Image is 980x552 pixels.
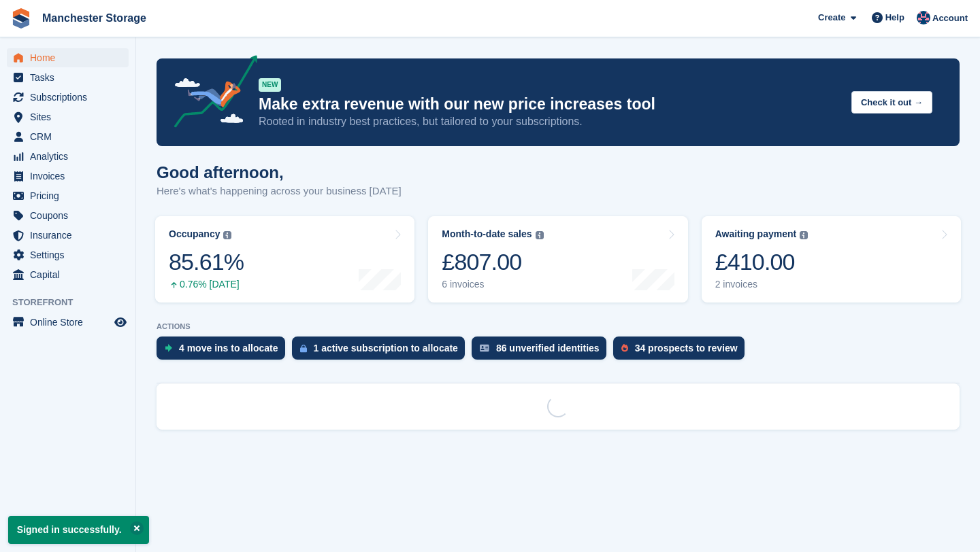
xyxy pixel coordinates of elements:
span: Tasks [30,68,112,87]
a: Occupancy 85.61% 0.76% [DATE] [155,216,414,303]
div: 1 active subscription to allocate [314,343,458,353]
a: menu [7,147,129,166]
p: Here's what's happening across your business [DATE] [157,184,402,199]
img: icon-info-grey-7440780725fd019a000dd9b08b2336e03edf1995a4989e88bcd33f0948082b44.svg [800,231,808,239]
span: Create [818,11,845,24]
img: active_subscription_to_allocate_icon-d502201f5373d7db506a760aba3b589e785aa758c864c3986d89f69b8ff3... [300,344,307,353]
div: NEW [259,78,281,92]
img: verify_identity-adf6edd0f0f0b5bbfe63781bf79b02c33cf7c696d77639b501bdc392416b5a36.svg [480,344,489,352]
img: move_ins_to_allocate_icon-fdf77a2bb77ea45bf5b3d319d69a93e2d87916cf1d5bf7949dd705db3b84f3ca.svg [165,344,172,352]
img: price-adjustments-announcement-icon-8257ccfd72463d97f412b2fc003d46551f7dbcb40ab6d574587a9cd5c0d94... [163,55,258,133]
span: Capital [30,265,112,284]
a: menu [7,186,129,205]
a: menu [7,265,129,284]
a: menu [7,245,129,264]
div: £410.00 [715,248,808,276]
span: Pricing [30,186,112,205]
a: menu [7,167,129,186]
span: Subscriptions [30,88,112,107]
a: 4 move ins to allocate [157,337,292,366]
span: CRM [30,127,112,146]
a: menu [7,313,129,332]
a: Manchester Storage [37,7,152,29]
span: Sites [30,107,112,126]
p: Signed in successfully. [8,516,149,544]
a: 86 unverified identities [472,337,613,366]
div: £807.00 [442,248,543,276]
div: 34 prospects to review [635,343,738,353]
span: Invoices [30,167,112,186]
a: 34 prospects to review [613,337,751,366]
span: Home [30,48,112,67]
div: Occupancy [169,228,220,240]
a: menu [7,127,129,146]
p: Rooted in industry best practices, but tailored to your subscriptions. [259,114,840,129]
span: Coupons [30,206,112,225]
span: Online Store [30,313,112,332]
button: Check it out → [851,91,932,114]
span: Insurance [30,226,112,245]
img: icon-info-grey-7440780725fd019a000dd9b08b2336e03edf1995a4989e88bcd33f0948082b44.svg [223,231,231,239]
span: Storefront [12,296,135,309]
a: Awaiting payment £410.00 2 invoices [702,216,961,303]
div: 4 move ins to allocate [179,343,278,353]
a: menu [7,226,129,245]
a: Month-to-date sales £807.00 6 invoices [428,216,687,303]
a: Preview store [112,314,129,330]
a: menu [7,107,129,126]
div: 86 unverified identities [496,343,600,353]
img: prospect-51fa495bee0391a8d652442698ab0144808aea92771e9ea1ae160a38d050c398.svg [621,344,628,352]
img: stora-icon-8386f47178a22dfd0bd8f6a31ec36ba5ce8667c1dd55bd0f319d3a0aa187defe.svg [11,8,31,29]
a: menu [7,48,129,67]
img: icon-info-grey-7440780725fd019a000dd9b08b2336e03edf1995a4989e88bcd33f0948082b44.svg [536,231,544,239]
div: 85.61% [169,248,244,276]
span: Help [885,11,904,24]
a: menu [7,68,129,87]
div: Month-to-date sales [442,228,532,240]
p: ACTIONS [157,322,960,331]
div: 2 invoices [715,279,808,290]
a: 1 active subscription to allocate [292,337,472,366]
div: Awaiting payment [715,228,797,240]
span: Analytics [30,147,112,166]
a: menu [7,88,129,107]
p: Make extra revenue with our new price increases tool [259,94,840,114]
div: 6 invoices [442,279,543,290]
span: Account [932,12,968,25]
div: 0.76% [DATE] [169,279,244,290]
h1: Good afternoon, [157,163,402,182]
span: Settings [30,245,112,264]
a: menu [7,206,129,225]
